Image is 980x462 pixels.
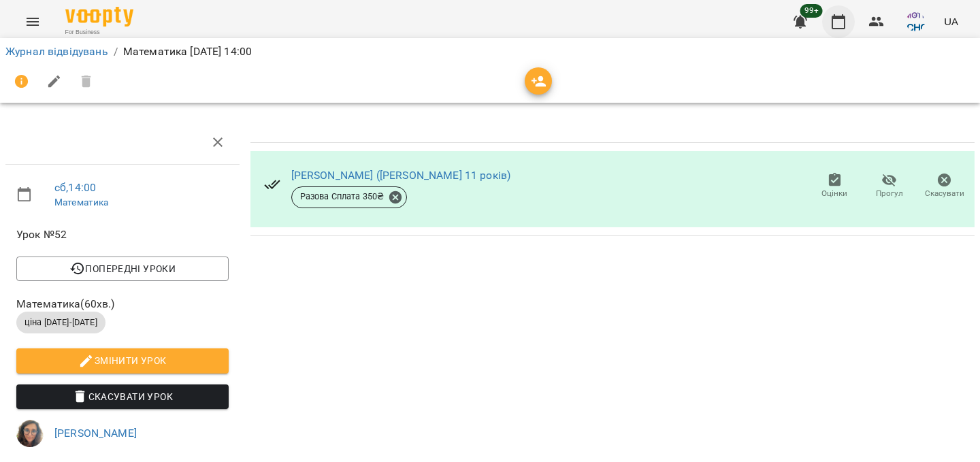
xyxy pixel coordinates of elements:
[114,44,118,60] li: /
[16,296,229,312] span: Математика ( 60 хв. )
[16,257,229,281] button: Попередні уроки
[54,427,137,440] a: [PERSON_NAME]
[938,9,964,34] button: UA
[944,14,958,29] span: UA
[925,188,964,199] span: Скасувати
[876,188,903,199] span: Прогул
[65,7,133,27] img: Voopty Logo
[917,167,972,205] button: Скасувати
[16,384,229,409] button: Скасувати Урок
[27,261,218,277] span: Попередні уроки
[16,5,49,38] button: Menu
[65,28,133,37] span: For Business
[807,167,862,205] button: Оцінки
[27,389,218,405] span: Скасувати Урок
[5,44,975,60] nav: breadcrumb
[27,352,218,369] span: Змінити урок
[821,188,847,199] span: Оцінки
[54,197,108,208] a: Математика
[800,4,823,18] span: 99+
[862,167,917,205] button: Прогул
[16,348,229,373] button: Змінити урок
[291,169,511,182] a: [PERSON_NAME] ([PERSON_NAME] 11 років)
[16,316,105,329] span: ціна [DATE]-[DATE]
[54,181,96,194] a: сб , 14:00
[123,44,252,60] p: Математика [DATE] 14:00
[5,45,108,58] a: Журнал відвідувань
[292,191,393,203] span: Разова Сплата 350 ₴
[291,186,408,208] div: Разова Сплата 350₴
[906,12,925,31] img: 44498c49d9c98a00586a399c9b723a73.png
[16,227,229,243] span: Урок №52
[16,420,44,447] img: 86d7fcac954a2a308d91a558dd0f8d4d.jpg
